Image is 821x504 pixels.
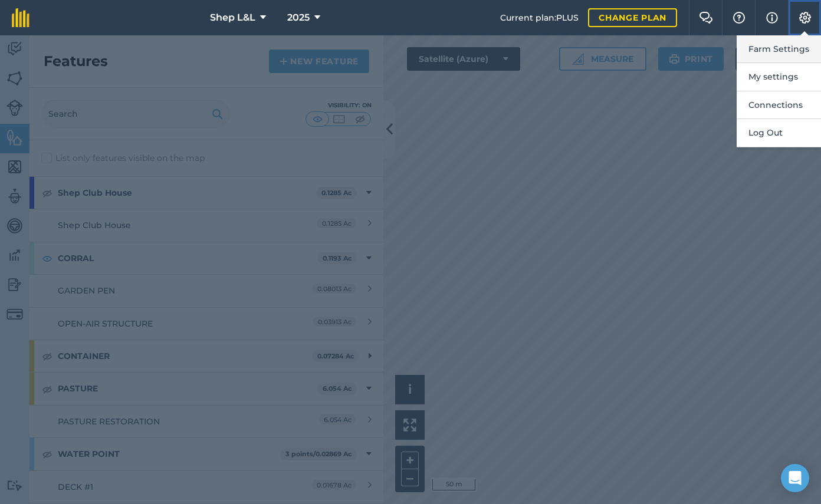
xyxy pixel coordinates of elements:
[737,35,821,63] button: Farm Settings
[588,8,677,27] a: Change plan
[699,12,713,24] img: Two speech bubbles overlapping with the left bubble in the forefront
[732,12,746,24] img: A question mark icon
[798,12,812,24] img: A cog icon
[781,464,809,492] div: Open Intercom Messenger
[766,11,778,25] img: svg+xml;base64,PHN2ZyB4bWxucz0iaHR0cDovL3d3dy53My5vcmcvMjAwMC9zdmciIHdpZHRoPSIxNyIgaGVpZ2h0PSIxNy...
[500,11,579,24] span: Current plan : PLUS
[737,119,821,147] button: Log Out
[210,11,255,25] span: Shep L&L
[737,91,821,119] button: Connections
[737,63,821,91] button: My settings
[12,8,29,27] img: fieldmargin Logo
[287,11,310,25] span: 2025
